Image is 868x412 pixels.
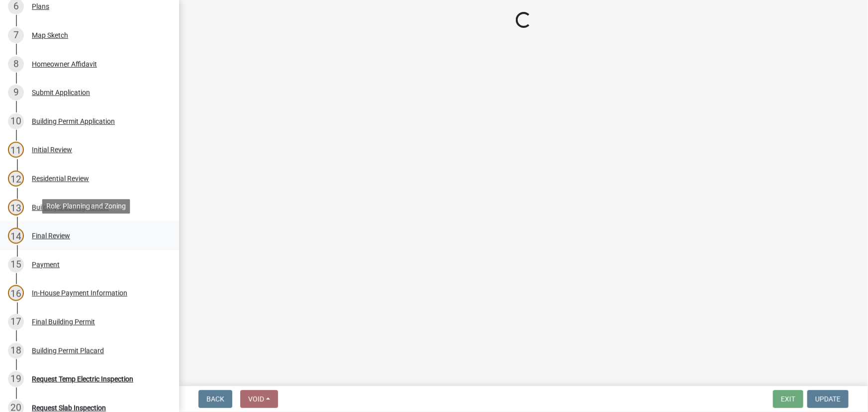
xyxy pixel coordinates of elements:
div: 13 [8,200,24,215]
span: Update [815,395,841,403]
div: Building & Zoning Review [32,204,109,211]
div: 15 [8,257,24,273]
div: 9 [8,85,24,101]
button: Exit [773,390,803,408]
span: Back [206,395,224,403]
div: In-House Payment Information [32,290,127,297]
div: Initial Review [32,146,72,153]
div: Final Review [32,232,70,239]
div: 12 [8,171,24,187]
div: Building Permit Placard [32,347,104,354]
div: 14 [8,228,24,244]
div: 16 [8,285,24,301]
div: 10 [8,113,24,129]
button: Back [198,390,232,408]
button: Update [807,390,849,408]
div: Residential Review [32,175,89,182]
div: Final Building Permit [32,318,95,325]
div: Request Slab Inspection [32,405,106,412]
div: 11 [8,142,24,158]
div: Plans [32,3,49,10]
div: Payment [32,261,60,268]
div: Map Sketch [32,32,68,39]
div: 8 [8,56,24,72]
div: Request Temp Electric Inspection [32,376,133,383]
span: Void [248,395,264,403]
div: Role: Planning and Zoning [42,199,130,213]
div: Homeowner Affidavit [32,61,97,68]
div: 19 [8,371,24,387]
div: 17 [8,314,24,330]
div: 7 [8,27,24,43]
div: 18 [8,343,24,359]
div: Submit Application [32,89,90,96]
button: Void [240,390,278,408]
div: Building Permit Application [32,118,115,125]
